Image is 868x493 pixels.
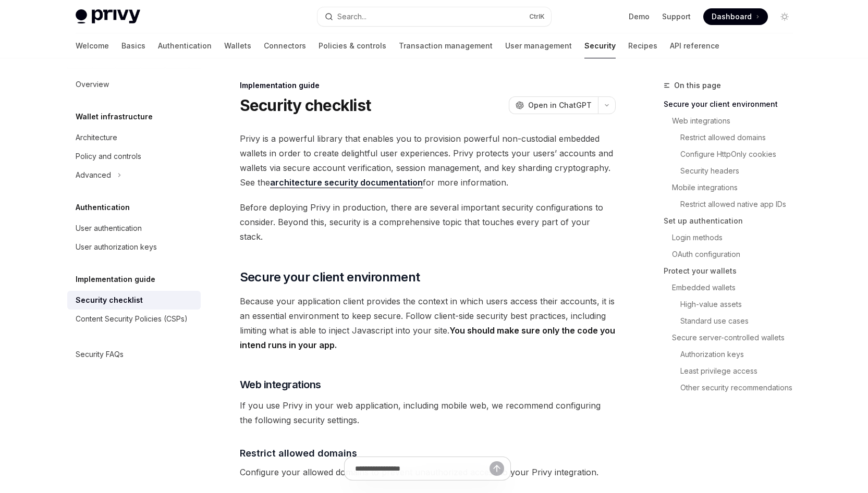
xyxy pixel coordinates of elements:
a: Secure server-controlled wallets [664,329,801,346]
a: Protect your wallets [664,263,801,279]
a: API reference [670,33,719,58]
a: Authorization keys [664,346,801,363]
a: Security headers [664,163,801,179]
a: High-value assets [664,296,801,313]
a: Demo [629,11,650,22]
a: Recipes [628,33,657,58]
a: Welcome [76,33,109,58]
div: User authorization keys [76,241,157,253]
button: Toggle Advanced section [67,166,201,184]
a: Basics [121,33,145,58]
a: OAuth configuration [664,246,801,263]
div: Architecture [76,131,117,144]
a: Connectors [264,33,306,58]
a: Embedded wallets [664,279,801,296]
span: Because your application client provides the context in which users access their accounts, it is ... [240,294,616,352]
input: Ask a question... [355,457,490,480]
a: Mobile integrations [664,179,801,196]
a: Restrict allowed domains [664,129,801,146]
a: Standard use cases [664,313,801,329]
a: Content Security Policies (CSPs) [67,310,201,328]
div: Security FAQs [76,348,124,361]
a: Authentication [158,33,212,58]
a: Other security recommendations [664,379,801,396]
a: User authorization keys [67,238,201,256]
img: light logo [76,9,140,24]
a: User authentication [67,219,201,238]
a: Restrict allowed native app IDs [664,196,801,213]
button: Open search [317,7,551,26]
a: User management [505,33,572,58]
button: Toggle dark mode [776,8,793,25]
a: Policy and controls [67,147,201,166]
a: Configure HttpOnly cookies [664,146,801,163]
a: Dashboard [703,8,768,25]
a: Support [662,11,691,22]
div: Content Security Policies (CSPs) [76,313,188,325]
div: Search... [337,10,366,23]
div: Advanced [76,169,111,181]
div: Overview [76,78,109,91]
a: Overview [67,75,201,94]
a: Set up authentication [664,213,801,229]
span: On this page [674,79,721,92]
h5: Wallet infrastructure [76,110,153,123]
h5: Implementation guide [76,273,155,286]
div: Security checklist [76,294,143,306]
span: Web integrations [240,377,321,392]
a: Security [584,33,616,58]
a: Web integrations [664,113,801,129]
span: Dashboard [712,11,752,22]
a: architecture security documentation [270,177,423,188]
span: Privy is a powerful library that enables you to provision powerful non-custodial embedded wallets... [240,131,616,190]
div: Policy and controls [76,150,141,163]
span: Before deploying Privy in production, there are several important security configurations to cons... [240,200,616,244]
div: Implementation guide [240,80,616,91]
h1: Security checklist [240,96,371,115]
span: Restrict allowed domains [240,446,357,460]
a: Secure your client environment [664,96,801,113]
button: Open in ChatGPT [509,96,598,114]
a: Policies & controls [319,33,386,58]
a: Architecture [67,128,201,147]
span: Secure your client environment [240,269,420,286]
a: Least privilege access [664,363,801,379]
span: If you use Privy in your web application, including mobile web, we recommend configuring the foll... [240,398,616,427]
a: Login methods [664,229,801,246]
span: Open in ChatGPT [528,100,592,110]
span: Ctrl K [529,13,545,21]
a: Wallets [224,33,251,58]
h5: Authentication [76,201,130,214]
a: Security checklist [67,291,201,310]
button: Send message [490,461,504,476]
a: Security FAQs [67,345,201,364]
a: Transaction management [399,33,493,58]
div: User authentication [76,222,142,235]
